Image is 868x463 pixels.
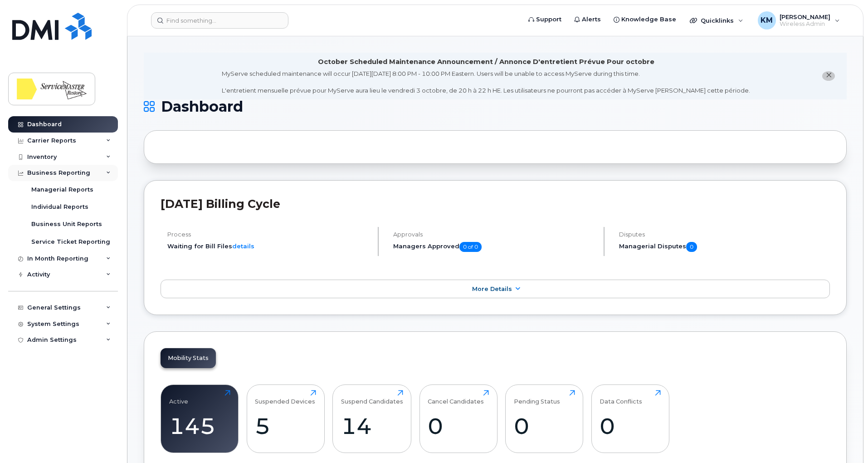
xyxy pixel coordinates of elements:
[600,390,642,405] div: Data Conflicts
[161,100,243,113] span: Dashboard
[428,413,489,439] div: 0
[232,242,254,250] a: details
[341,390,403,448] a: Suspend Candidates14
[169,390,230,448] a: Active145
[255,413,316,439] div: 5
[255,390,316,448] a: Suspended Devices5
[686,242,697,252] span: 0
[341,413,403,439] div: 14
[514,413,575,439] div: 0
[822,71,835,81] button: close notification
[514,390,560,405] div: Pending Status
[428,390,484,405] div: Cancel Candidates
[222,69,750,95] div: MyServe scheduled maintenance will occur [DATE][DATE] 8:00 PM - 10:00 PM Eastern. Users will be u...
[619,242,830,252] h5: Managerial Disputes
[169,413,230,439] div: 145
[341,390,403,405] div: Suspend Candidates
[600,413,661,439] div: 0
[514,390,575,448] a: Pending Status0
[600,390,661,448] a: Data Conflicts0
[167,242,370,251] li: Waiting for Bill Files
[167,231,370,238] h4: Process
[255,390,315,405] div: Suspended Devices
[459,242,482,252] span: 0 of 0
[829,424,861,456] iframe: Messenger Launcher
[161,197,830,211] h2: [DATE] Billing Cycle
[393,242,596,252] h5: Managers Approved
[393,231,596,238] h4: Approvals
[428,390,489,448] a: Cancel Candidates0
[169,390,188,405] div: Active
[619,231,830,238] h4: Disputes
[472,286,512,292] span: More Details
[318,57,654,67] div: October Scheduled Maintenance Announcement / Annonce D'entretient Prévue Pour octobre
